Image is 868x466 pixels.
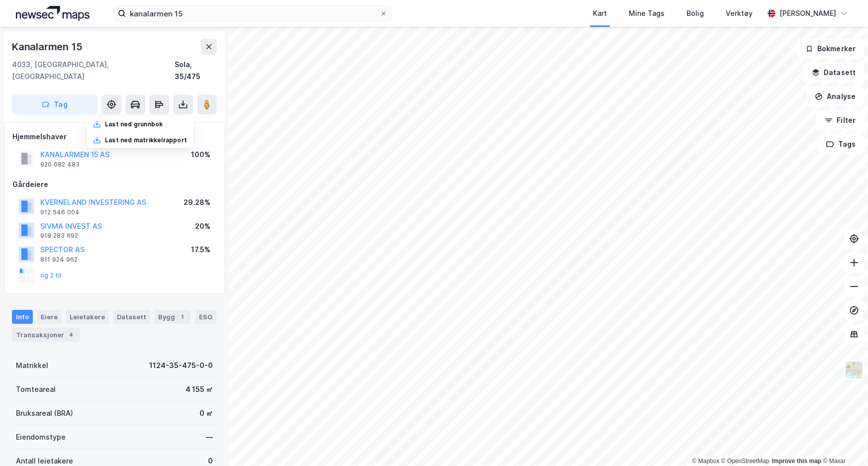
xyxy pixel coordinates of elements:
[818,418,868,466] iframe: Chat Widget
[721,458,770,465] a: OpenStreetMap
[12,59,175,83] div: 4033, [GEOGRAPHIC_DATA], [GEOGRAPHIC_DATA]
[105,136,187,144] div: Last ned matrikkelrapport
[126,6,380,21] input: Søk på adresse, matrikkel, gårdeiere, leietakere eller personer
[66,310,109,324] div: Leietakere
[191,149,210,161] div: 100%
[149,360,213,372] div: 1124-35-475-0-0
[12,179,216,190] div: Gårdeiere
[16,6,90,21] img: logo.a4113a55bc3d86da70a041830d287a7e.svg
[105,120,163,128] div: Last ned grunnbok
[154,310,191,324] div: Bygg
[816,110,864,130] button: Filter
[806,87,864,106] button: Analyse
[186,383,213,395] div: 4 155 ㎡
[803,63,864,83] button: Datasett
[12,328,80,342] div: Transaksjoner
[686,7,704,19] div: Bolig
[113,310,150,324] div: Datasett
[845,361,864,379] img: Z
[818,134,864,154] button: Tags
[40,256,78,264] div: 811 924 962
[12,39,84,55] div: Kanalarmen 15
[177,312,187,322] div: 1
[16,360,48,372] div: Matrikkel
[12,310,33,324] div: Info
[16,383,56,395] div: Tomteareal
[16,407,73,419] div: Bruksareal (BRA)
[629,7,665,19] div: Mine Tags
[40,208,80,216] div: 912 546 004
[40,161,80,169] div: 920 082 483
[593,7,607,19] div: Kart
[818,418,868,466] div: Kontrollprogram for chat
[191,244,210,256] div: 17.5%
[772,458,821,465] a: Improve this map
[199,407,213,419] div: 0 ㎡
[175,59,217,83] div: Sola, 35/475
[206,431,213,443] div: —
[797,39,864,59] button: Bokmerker
[779,7,836,19] div: [PERSON_NAME]
[16,431,66,443] div: Eiendomstype
[692,458,719,465] a: Mapbox
[37,310,62,324] div: Eiere
[66,330,76,340] div: 4
[184,196,210,208] div: 29.28%
[12,94,97,114] button: Tag
[12,131,216,143] div: Hjemmelshaver
[195,310,216,324] div: ESG
[40,232,78,240] div: 918 283 692
[195,220,210,232] div: 20%
[726,7,753,19] div: Verktøy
